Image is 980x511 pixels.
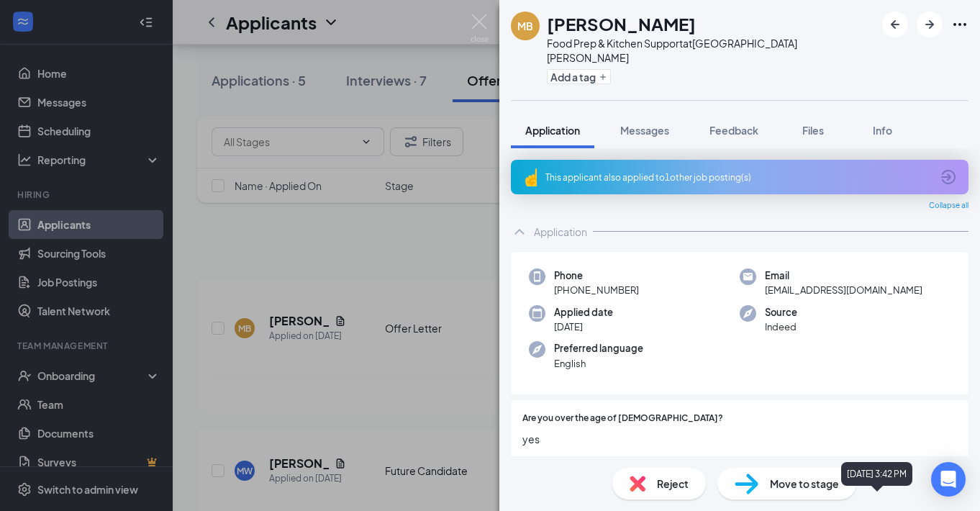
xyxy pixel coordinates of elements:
span: Move to stage [770,476,839,492]
button: ArrowLeftNew [882,12,908,37]
span: [PHONE_NUMBER] [554,283,639,297]
span: Indeed [765,320,797,334]
svg: ArrowLeftNew [886,16,904,33]
span: Applied date [554,305,613,320]
span: Collapse all [929,200,968,212]
h1: [PERSON_NAME] [547,12,696,36]
span: English [554,356,643,371]
span: [DATE] [554,320,613,334]
svg: Plus [599,73,607,81]
span: Are you over the age of [DEMOGRAPHIC_DATA]? [522,412,723,425]
div: [DATE] 3:42 PM [841,462,912,486]
button: PlusAdd a tag [547,69,611,84]
span: Reject [657,476,689,492]
span: Application [525,124,580,137]
span: Phone [554,268,639,283]
span: [EMAIL_ADDRESS][DOMAIN_NAME] [765,283,922,297]
button: ArrowRight [917,12,943,37]
svg: ArrowRight [921,16,938,33]
span: Info [873,124,892,137]
svg: ChevronUp [511,223,528,240]
div: This applicant also applied to 1 other job posting(s) [545,171,931,184]
svg: Ellipses [951,16,968,33]
span: Files [802,124,824,137]
div: MB [517,19,533,33]
span: Feedback [709,124,758,137]
div: Application [534,225,587,239]
svg: ArrowCircle [940,168,957,186]
span: Preferred language [554,341,643,356]
div: Food Prep & Kitchen Support at [GEOGRAPHIC_DATA][PERSON_NAME] [547,36,875,65]
span: Email [765,268,922,283]
span: yes [522,431,957,447]
span: Messages [620,124,669,137]
span: Source [765,305,797,320]
div: Open Intercom Messenger [931,462,966,497]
